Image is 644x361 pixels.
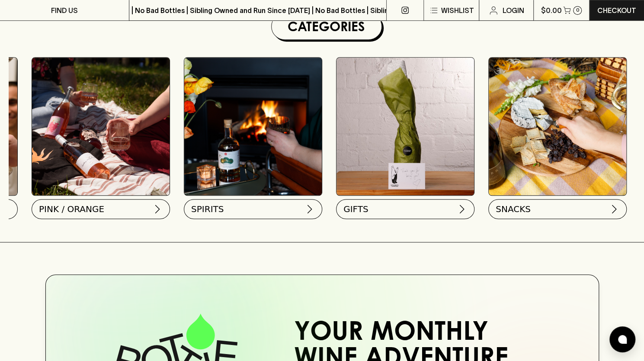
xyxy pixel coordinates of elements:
img: GIFT WRA-16 1 [336,58,474,195]
img: chevron-right.svg [609,204,619,214]
img: chevron-right.svg [457,204,467,214]
img: chevron-right.svg [304,204,315,214]
button: SNACKS [488,199,627,219]
p: 0 [576,8,579,13]
img: bubble-icon [618,335,627,344]
img: gospel_collab-2 1 [32,58,170,195]
img: chevron-right.svg [152,204,163,214]
img: Bottle-Drop 1 [489,58,626,195]
h1: Categories [275,17,378,36]
button: PINK / ORANGE [32,199,170,219]
span: GIFTS [343,203,368,215]
p: Checkout [597,5,636,16]
span: SNACKS [496,203,531,215]
button: SPIRITS [184,199,322,219]
p: Login [502,5,524,16]
button: GIFTS [336,199,474,219]
p: FIND US [51,5,78,16]
p: $0.00 [541,5,561,16]
span: SPIRITS [191,203,224,215]
p: Wishlist [441,5,474,16]
img: gospel_collab-2 1 [184,58,322,195]
span: PINK / ORANGE [39,203,104,215]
